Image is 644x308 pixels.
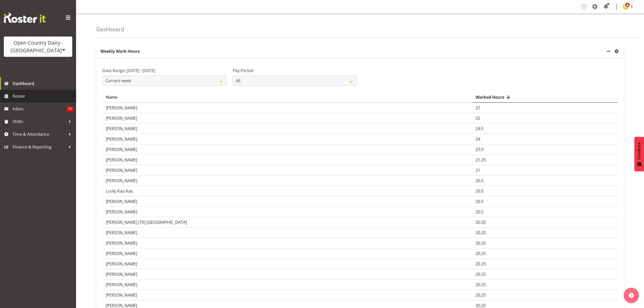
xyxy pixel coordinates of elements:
[476,147,484,152] span: 23.9
[103,238,473,248] td: [PERSON_NAME]
[103,269,473,280] td: [PERSON_NAME]
[103,280,473,290] td: [PERSON_NAME]
[476,188,484,194] span: 20.5
[605,45,614,57] a: minimize
[67,106,74,111] span: 51
[102,67,227,74] label: Date Range: [DATE] - [DATE]
[476,230,486,235] span: 20.25
[476,292,486,298] span: 20.25
[476,157,486,163] span: 21.25
[96,26,124,32] h4: Dashboard
[9,39,67,54] div: Open Country Dairy - [GEOGRAPHIC_DATA]
[103,103,473,113] td: [PERSON_NAME]
[103,113,473,124] td: [PERSON_NAME]
[476,282,486,287] span: 20.25
[13,130,66,138] span: Time & Attendance
[103,196,473,207] td: [PERSON_NAME]
[13,80,74,87] span: Dashboard
[233,67,357,74] label: Pay Period
[476,105,480,111] span: 27
[103,290,473,300] td: [PERSON_NAME]
[103,165,473,176] td: [PERSON_NAME]
[103,207,473,217] td: [PERSON_NAME]
[634,137,644,171] button: Feedback - Show survey
[103,155,473,165] td: [PERSON_NAME]
[614,48,622,54] a: settings
[103,259,473,269] td: [PERSON_NAME]
[103,124,473,134] td: [PERSON_NAME]
[103,248,473,259] td: [PERSON_NAME]
[103,134,473,144] td: [PERSON_NAME]
[476,240,486,246] span: 20.25
[13,143,66,151] span: Finance & Reporting
[476,115,480,121] span: 25
[476,136,480,142] span: 24
[103,186,473,196] td: Lucky Kau Kau
[4,13,46,23] img: Rosterit website logo
[13,118,66,125] span: Shifts
[476,209,484,215] span: 20.5
[476,167,480,173] span: 21
[637,142,641,160] span: Feedback
[476,94,504,100] span: Worked Hours
[13,105,67,113] span: Inbox
[96,45,605,57] p: Weekly Work Hours
[476,219,486,225] span: 20.25
[103,228,473,238] td: [PERSON_NAME]
[103,144,473,155] td: [PERSON_NAME]
[623,4,629,10] img: jessica-greenwood7429.jpg
[106,94,117,100] span: Name
[476,178,484,183] span: 20.5
[13,92,74,100] span: Roster
[476,261,486,267] span: 20.25
[476,271,486,277] span: 20.25
[476,251,486,256] span: 20.25
[103,176,473,186] td: [PERSON_NAME]
[476,199,484,204] span: 20.5
[476,126,484,131] span: 24.5
[103,217,473,228] td: [PERSON_NAME] (TK) [GEOGRAPHIC_DATA]
[629,293,634,298] img: help-xxl-2.png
